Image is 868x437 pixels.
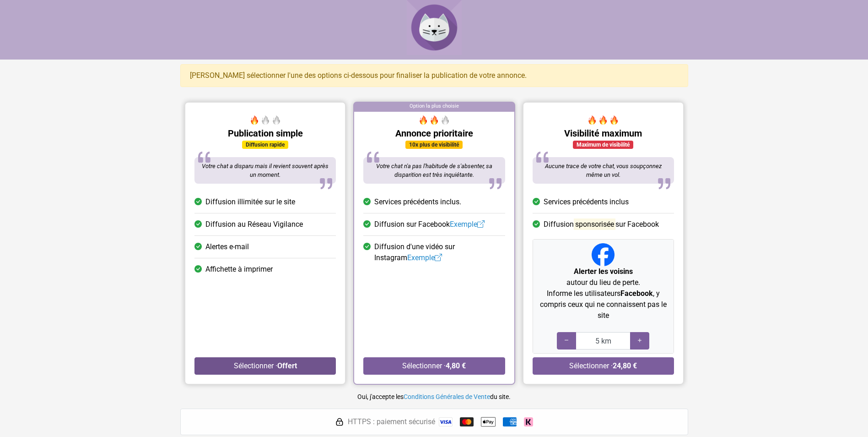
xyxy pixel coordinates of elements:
span: Services précédents inclus. [374,197,461,208]
h5: Annonce prioritaire [363,128,505,139]
span: Alertes e-mail [205,241,249,252]
div: Diffusion rapide [242,141,288,149]
h5: Publication simple [194,128,336,139]
p: Informe les utilisateurs , y compris ceux qui ne connaissent pas le site [536,288,669,321]
a: Exemple [407,253,442,262]
img: Mastercard [460,417,474,426]
span: Votre chat a disparu mais il revient souvent après un moment. [202,163,329,179]
img: Facebook [592,243,615,266]
img: Klarna [524,417,533,426]
span: Diffusion sur Facebook [543,219,658,230]
button: Sélectionner ·24,80 € [532,357,674,375]
span: Diffusion d'une vidéo sur Instagram [374,241,505,263]
button: Sélectionner ·4,80 € [363,357,505,375]
span: HTTPS : paiement sécurisé [348,416,435,427]
span: Aucune trace de votre chat, vous soupçonnez même un vol. [545,163,661,179]
img: Apple Pay [481,415,496,429]
p: autour du lieu de perte. [536,266,669,288]
span: Diffusion au Réseau Vigilance [205,219,303,230]
span: Diffusion illimitée sur le site [205,197,295,208]
strong: Facebook [620,289,652,298]
div: Option la plus choisie [354,103,514,112]
span: Services précédents inclus [543,197,628,208]
a: Exemple [450,220,485,229]
img: HTTPS : paiement sécurisé [335,417,344,426]
div: 10x plus de visibilité [405,141,463,149]
div: [PERSON_NAME] sélectionner l'une des options ci-dessous pour finaliser la publication de votre an... [180,64,688,87]
button: Sélectionner ·Offert [194,357,336,375]
span: Votre chat n'a pas l'habitude de s'absenter, sa disparition est très inquiétante. [376,163,492,179]
mark: sponsorisée [573,218,615,230]
strong: Alerter les voisins [573,267,632,276]
h5: Visibilité maximum [532,128,674,139]
strong: 24,80 € [613,361,637,370]
strong: 4,80 € [446,361,466,370]
a: Conditions Générales de Vente [404,393,490,400]
span: Affichette à imprimer [205,264,273,275]
div: Maximum de visibilité [573,141,633,149]
img: Visa [439,417,453,426]
small: Oui, j'accepte les du site. [357,393,511,400]
strong: Offert [277,361,297,370]
span: Diffusion sur Facebook [374,219,485,230]
img: American Express [503,417,517,426]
